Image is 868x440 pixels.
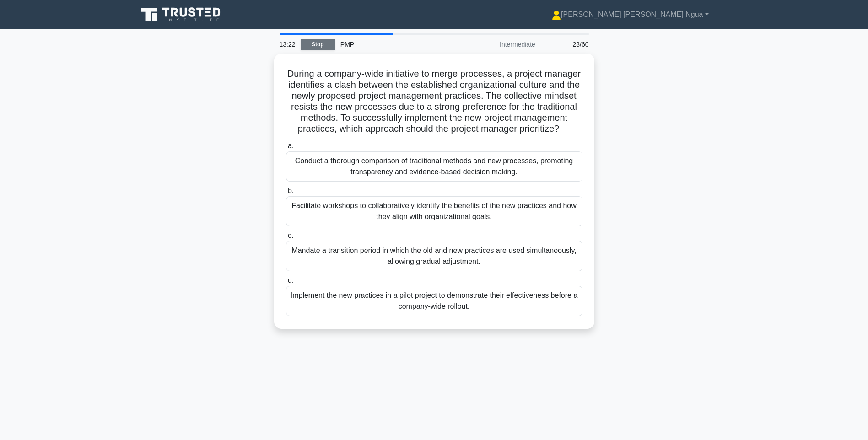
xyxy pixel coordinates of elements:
span: a. [288,142,294,150]
div: Implement the new practices in a pilot project to demonstrate their effectiveness before a compan... [286,286,582,316]
div: Facilitate workshops to collaboratively identify the benefits of the new practices and how they a... [286,196,582,226]
div: 23/60 [541,35,594,54]
div: Conduct a thorough comparison of traditional methods and new processes, promoting transparency an... [286,151,582,182]
a: Stop [301,39,335,50]
div: 13:22 [274,35,301,54]
span: d. [288,276,294,284]
div: Mandate a transition period in which the old and new practices are used simultaneously, allowing ... [286,241,582,271]
span: c. [288,231,293,239]
span: b. [288,187,294,194]
a: [PERSON_NAME] [PERSON_NAME] Ngua [530,5,730,24]
h5: During a company-wide initiative to merge processes, a project manager identifies a clash between... [285,68,583,135]
div: Intermediate [461,35,541,54]
div: PMP [335,35,461,54]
